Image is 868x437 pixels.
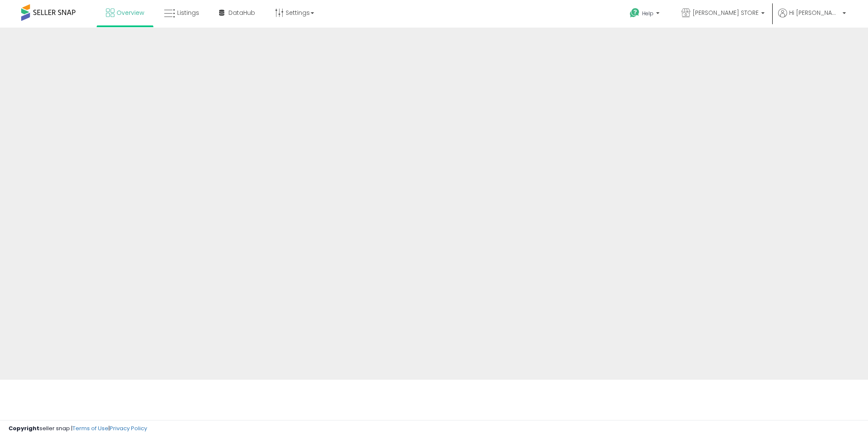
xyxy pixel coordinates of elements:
[228,8,255,17] span: DataHub
[693,8,759,17] span: [PERSON_NAME] STORE
[623,1,668,28] a: Help
[117,8,144,17] span: Overview
[177,8,199,17] span: Listings
[789,8,840,17] span: Hi [PERSON_NAME]
[642,10,654,17] span: Help
[629,8,640,18] i: Get Help
[778,8,846,28] a: Hi [PERSON_NAME]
